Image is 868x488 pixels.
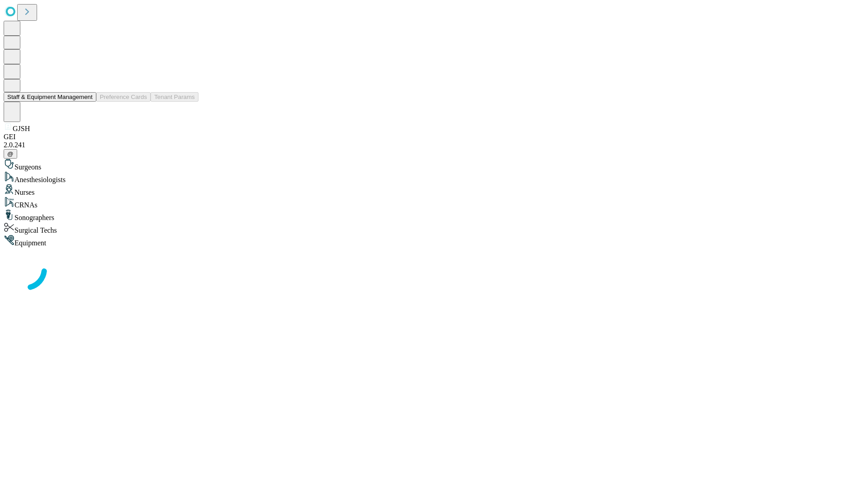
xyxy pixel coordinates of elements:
[96,92,151,102] button: Preference Cards
[4,197,864,209] div: CRNAs
[4,149,17,159] button: @
[4,184,864,197] div: Nurses
[13,125,30,132] span: GJSH
[7,150,14,157] span: @
[151,92,198,102] button: Tenant Params
[4,222,864,235] div: Surgical Techs
[4,141,864,149] div: 2.0.241
[4,171,864,184] div: Anesthesiologists
[4,92,96,102] button: Staff & Equipment Management
[4,159,864,171] div: Surgeons
[4,209,864,222] div: Sonographers
[4,235,864,247] div: Equipment
[4,133,864,141] div: GEI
